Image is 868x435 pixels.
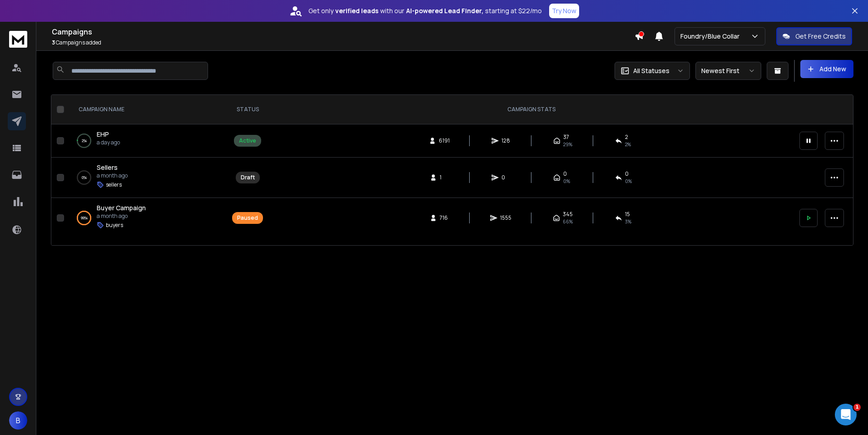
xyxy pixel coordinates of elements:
[9,31,27,48] img: logo
[106,181,122,188] p: sellers
[625,178,632,185] span: 0%
[308,6,542,15] p: Get only with our starting at $22/mo
[97,130,109,139] a: EHP
[81,213,88,222] p: 99 %
[68,124,227,158] td: 2%EHPa day ago
[563,218,573,225] span: 66 %
[82,136,87,145] p: 2 %
[268,95,794,124] th: CAMPAIGN STATS
[239,137,256,144] div: Active
[237,214,258,222] div: Paused
[625,211,630,218] span: 15
[97,213,146,220] p: a month ago
[563,141,572,148] span: 29 %
[549,4,579,18] button: Try Now
[563,178,570,185] span: 0%
[563,170,567,178] span: 0
[695,62,761,80] button: Newest First
[835,404,857,425] iframe: Intercom live chat
[552,6,576,15] p: Try Now
[97,203,146,213] a: Buyer Campaign
[500,214,511,222] span: 1555
[439,137,450,144] span: 6191
[625,141,631,148] span: 2 %
[52,39,55,46] span: 3
[97,203,146,212] span: Buyer Campaign
[82,173,87,182] p: 0 %
[800,60,853,78] button: Add New
[853,404,861,411] span: 1
[776,27,852,45] button: Get Free Credits
[97,139,120,146] p: a day ago
[106,222,123,229] p: buyers
[52,39,635,46] p: Campaigns added
[795,32,846,41] p: Get Free Credits
[501,137,511,144] span: 128
[227,95,268,124] th: STATUS
[97,172,128,179] p: a month ago
[9,411,27,430] button: B
[52,26,635,37] h1: Campaigns
[625,170,629,178] span: 0
[501,174,511,181] span: 0
[68,95,227,124] th: CAMPAIGN NAME
[633,66,670,75] p: All Statuses
[68,198,227,238] td: 99%Buyer Campaigna month agobuyers
[440,214,449,222] span: 716
[68,158,227,198] td: 0%Sellersa month agosellers
[241,174,255,181] div: Draft
[680,32,743,41] p: Foundry/Blue Collar
[97,163,118,172] a: Sellers
[625,218,631,225] span: 3 %
[563,211,573,218] span: 345
[335,6,378,15] strong: verified leads
[406,6,483,15] strong: AI-powered Lead Finder,
[625,133,628,141] span: 2
[563,133,569,141] span: 37
[440,174,449,181] span: 1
